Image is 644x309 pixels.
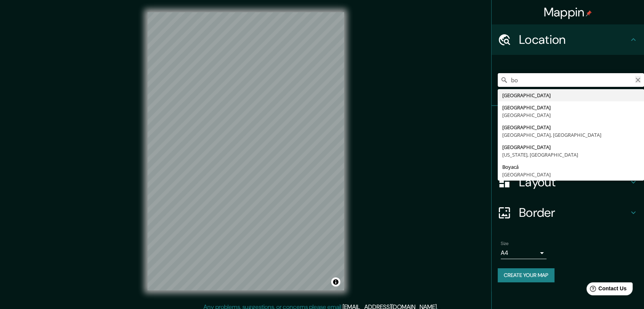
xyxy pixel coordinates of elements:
div: Pins [492,106,644,136]
div: Location [492,24,644,55]
div: [GEOGRAPHIC_DATA] [502,104,639,111]
div: [GEOGRAPHIC_DATA] [502,111,639,119]
div: Style [492,136,644,167]
button: Clear [635,76,641,83]
div: [GEOGRAPHIC_DATA], [GEOGRAPHIC_DATA] [502,131,639,139]
h4: Location [519,32,629,47]
input: Pick your city or area [498,73,644,87]
div: [GEOGRAPHIC_DATA] [502,171,639,178]
div: Boyacá [502,163,639,171]
div: [GEOGRAPHIC_DATA] [502,91,639,99]
button: Create your map [498,268,554,282]
div: [US_STATE], [GEOGRAPHIC_DATA] [502,151,639,159]
button: Toggle attribution [331,277,340,287]
div: [GEOGRAPHIC_DATA] [502,143,639,151]
div: [GEOGRAPHIC_DATA] [502,123,639,131]
h4: Border [519,205,629,220]
canvas: Map [147,12,344,290]
img: pin-icon.png [586,10,592,16]
h4: Layout [519,175,629,190]
label: Size [501,240,509,247]
div: Border [492,197,644,228]
div: A4 [501,247,546,259]
div: Layout [492,167,644,197]
iframe: Help widget launcher [576,279,636,301]
h4: Mappin [544,5,592,20]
